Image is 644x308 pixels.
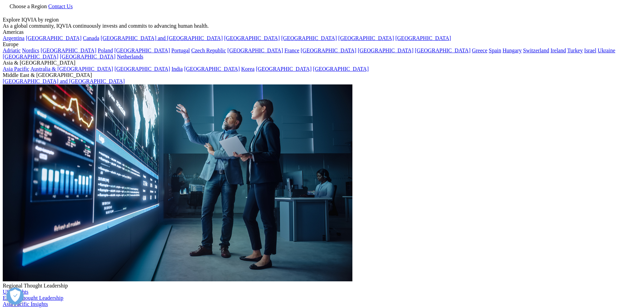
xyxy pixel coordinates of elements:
[284,48,299,53] a: France
[281,35,337,41] a: [GEOGRAPHIC_DATA]
[241,66,254,72] a: Korea
[83,35,99,41] a: Canada
[114,48,170,53] a: [GEOGRAPHIC_DATA]
[3,41,641,48] div: Europe
[358,48,414,53] a: [GEOGRAPHIC_DATA]
[184,66,240,72] a: [GEOGRAPHIC_DATA]
[550,48,566,53] a: Ireland
[3,60,641,66] div: Asia & [GEOGRAPHIC_DATA]
[171,66,183,72] a: India
[30,66,113,72] a: Australia & [GEOGRAPHIC_DATA]
[117,54,143,59] a: Netherlands
[3,84,352,281] img: 2093_analyzing-data-using-big-screen-display-and-laptop.png
[489,48,501,53] a: Spain
[301,48,356,53] a: [GEOGRAPHIC_DATA]
[3,78,125,84] a: [GEOGRAPHIC_DATA] and [GEOGRAPHIC_DATA]
[10,3,47,9] span: Choose a Region
[48,3,73,9] a: Contact Us
[98,48,113,53] a: Poland
[567,48,583,53] a: Turkey
[3,29,641,35] div: Americas
[415,48,471,53] a: [GEOGRAPHIC_DATA]
[598,48,615,53] a: Ukraine
[472,48,487,53] a: Greece
[3,72,641,78] div: Middle East & [GEOGRAPHIC_DATA]
[395,35,451,41] a: [GEOGRAPHIC_DATA]
[60,54,115,59] a: [GEOGRAPHIC_DATA]
[503,48,522,53] a: Hungary
[191,48,226,53] a: Czech Republic
[227,48,283,53] a: [GEOGRAPHIC_DATA]
[3,54,58,59] a: [GEOGRAPHIC_DATA]
[3,295,63,301] a: EMEA Thought Leadership
[3,289,28,295] a: US Insights
[41,48,96,53] a: [GEOGRAPHIC_DATA]
[171,48,190,53] a: Portugal
[3,35,25,41] a: Argentina
[3,23,641,29] div: As a global community, IQVIA continuously invests and commits to advancing human health.
[6,287,24,305] button: Açık Tercihler
[22,48,39,53] a: Nordics
[3,283,641,289] div: Regional Thought Leadership
[224,35,280,41] a: [GEOGRAPHIC_DATA]
[3,66,29,72] a: Asia Pacific
[3,301,48,307] a: Asia Pacific Insights
[101,35,223,41] a: [GEOGRAPHIC_DATA] and [GEOGRAPHIC_DATA]
[26,35,82,41] a: [GEOGRAPHIC_DATA]
[338,35,394,41] a: [GEOGRAPHIC_DATA]
[114,66,170,72] a: [GEOGRAPHIC_DATA]
[3,17,641,23] div: Explore IQVIA by region
[523,48,549,53] a: Switzerland
[3,48,20,53] a: Adriatic
[584,48,597,53] a: Israel
[256,66,311,72] a: [GEOGRAPHIC_DATA]
[313,66,369,72] a: [GEOGRAPHIC_DATA]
